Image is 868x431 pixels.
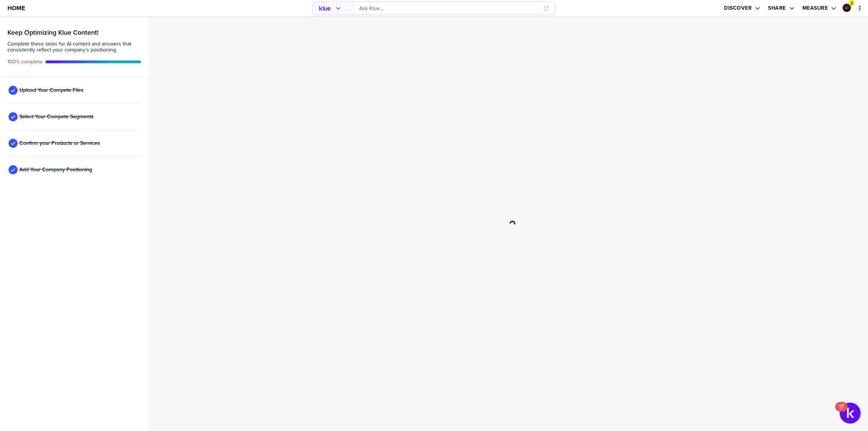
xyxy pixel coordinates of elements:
[843,4,851,12] div: Graham Tutti
[19,140,100,146] span: Confirm your Products or Services
[19,87,84,93] span: Upload Your Compete Files
[19,114,94,120] span: Select Your Compete Segments
[768,5,786,12] label: Share
[7,59,43,65] span: Active
[802,5,828,12] label: Measure
[843,4,850,11] img: ee1355cada6433fc92aa15fbfe4afd43-sml.png
[840,403,861,424] button: Open Resource Center, 17 new notifications
[7,5,25,11] span: Home
[724,5,752,12] label: Discover
[7,29,141,36] h3: Keep Optimizing Klue Content!
[7,41,141,53] span: Complete these tasks for AI content and answers that consistently reflect your company’s position...
[359,2,539,15] input: Ask Klue...
[850,0,853,6] span: 2
[19,167,92,173] span: Add Your Company Positioning
[839,407,844,416] div: 17
[842,3,852,13] a: Edit Profile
